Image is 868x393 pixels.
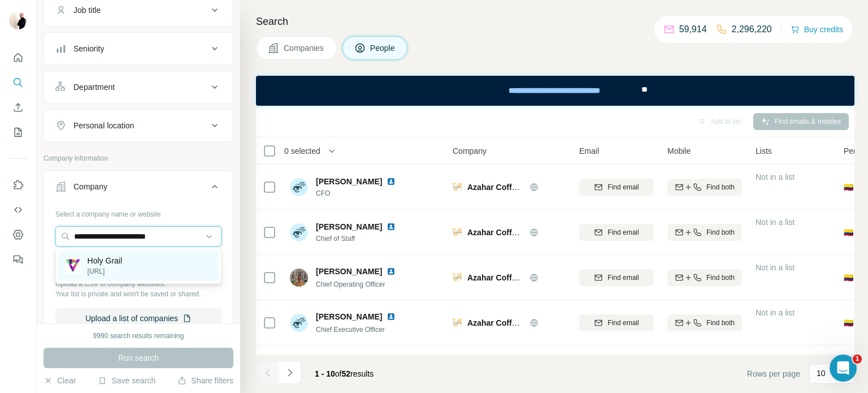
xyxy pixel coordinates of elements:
[667,314,742,331] button: Find both
[73,5,101,16] div: Job title
[9,175,27,195] button: Use Surfe on LinkedIn
[316,326,385,334] span: Chief Executive Officer
[316,176,382,187] span: [PERSON_NAME]
[667,269,742,286] button: Find both
[9,72,27,93] button: Search
[342,369,351,378] span: 52
[387,312,396,321] img: LinkedIn logo
[667,224,742,241] button: Find both
[756,218,795,227] span: Not in a list
[316,221,382,232] span: [PERSON_NAME]
[44,173,233,205] button: Company
[467,318,559,327] span: Azahar Coffee Company
[315,369,335,378] span: 1 - 10
[830,355,857,382] iframe: Intercom live chat
[607,273,639,283] span: Find email
[44,112,233,139] button: Personal location
[44,35,233,62] button: Seniority
[607,318,639,328] span: Find email
[467,183,559,192] span: Azahar Coffee Company
[706,318,735,328] span: Find both
[316,266,382,277] span: [PERSON_NAME]
[453,273,462,282] img: Logo of Azahar Coffee Company
[579,269,654,286] button: Find email
[844,182,853,193] span: 🇨🇴
[256,76,854,106] iframe: Banner
[579,179,654,196] button: Find email
[667,145,691,157] span: Mobile
[315,369,374,378] span: results
[88,266,122,277] p: [URL]
[732,23,772,36] p: 2,296,220
[387,222,396,231] img: LinkedIn logo
[844,272,853,283] span: 🇨🇴
[9,224,27,245] button: Dashboard
[467,273,559,282] span: Azahar Coffee Company
[55,279,222,289] p: Upload a CSV of company websites.
[706,273,735,283] span: Find both
[44,153,233,163] p: Company information
[667,179,742,196] button: Find both
[579,224,654,241] button: Find email
[844,317,853,329] span: 🇨🇴
[579,314,654,331] button: Find email
[290,178,308,196] img: Avatar
[9,249,27,270] button: Feedback
[177,375,233,386] button: Share filters
[55,205,222,219] div: Select a company name or website
[467,228,559,237] span: Azahar Coffee Company
[579,145,599,157] span: Email
[370,42,396,54] span: People
[335,369,342,378] span: of
[65,258,81,274] img: Holy Grail
[453,145,487,157] span: Company
[853,355,862,364] span: 1
[44,74,233,101] button: Department
[387,177,396,186] img: LinkedIn logo
[756,308,795,317] span: Not in a list
[284,145,320,157] span: 0 selected
[607,227,639,237] span: Find email
[316,188,400,198] span: CFO
[756,172,795,182] span: Not in a list
[284,42,325,54] span: Companies
[9,11,27,29] img: Avatar
[791,21,843,37] button: Buy credits
[706,227,735,237] span: Find both
[756,145,772,157] span: Lists
[73,43,104,54] div: Seniority
[756,353,795,362] span: Not in a list
[387,267,396,276] img: LinkedIn logo
[279,361,301,384] button: Navigate to next page
[290,223,308,241] img: Avatar
[453,318,462,327] img: Logo of Azahar Coffee Company
[290,314,308,332] img: Avatar
[9,200,27,220] button: Use Surfe API
[44,375,76,386] button: Clear
[88,255,122,266] p: Holy Grail
[607,182,639,192] span: Find email
[98,375,155,386] button: Save search
[9,122,27,142] button: My lists
[256,14,854,29] h4: Search
[9,97,27,118] button: Enrich CSV
[73,181,107,192] div: Company
[73,81,115,93] div: Department
[316,311,382,322] span: [PERSON_NAME]
[93,331,184,341] div: 9990 search results remaining
[316,234,400,244] span: Chief of Staff
[679,23,707,36] p: 59,914
[55,289,222,299] p: Your list is private and won't be saved or shared.
[747,368,800,379] span: Rows per page
[844,227,853,238] span: 🇨🇴
[453,228,462,237] img: Logo of Azahar Coffee Company
[55,308,222,329] button: Upload a list of companies
[290,269,308,287] img: Avatar
[453,183,462,192] img: Logo of Azahar Coffee Company
[756,263,795,272] span: Not in a list
[316,280,385,288] span: Chief Operating Officer
[817,368,826,379] p: 10
[9,47,27,68] button: Quick start
[706,182,735,192] span: Find both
